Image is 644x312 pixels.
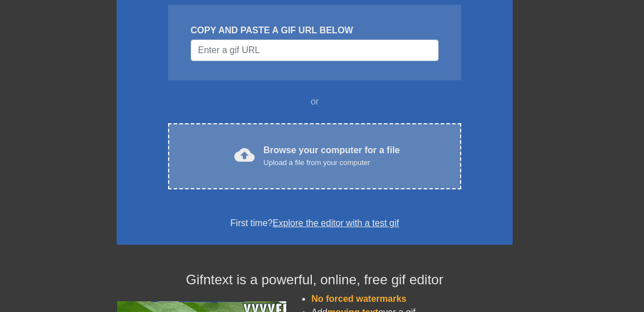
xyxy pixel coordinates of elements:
[311,294,406,304] span: No forced watermarks
[117,272,513,288] h4: Gifntext is a powerful, online, free gif editor
[234,145,255,165] span: cloud_upload
[146,95,483,109] div: or
[264,144,400,168] div: Browse your computer for a file
[131,216,498,230] div: First time?
[191,40,439,61] input: Username
[264,157,400,168] div: Upload a file from your computer
[191,24,439,37] div: COPY AND PASTE A GIF URL BELOW
[273,218,399,228] a: Explore the editor with a test gif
